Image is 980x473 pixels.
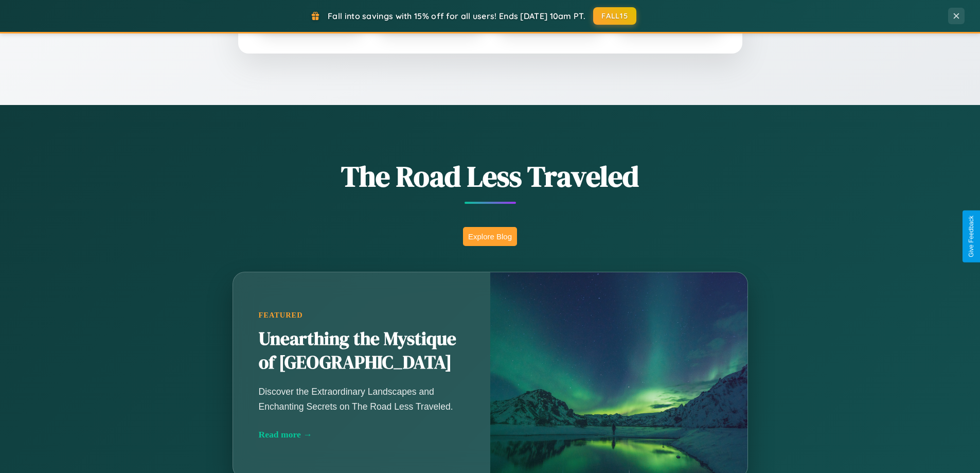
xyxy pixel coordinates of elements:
span: Fall into savings with 15% off for all users! Ends [DATE] 10am PT. [328,11,585,21]
h2: Unearthing the Mystique of [GEOGRAPHIC_DATA] [259,327,465,375]
div: Read more → [259,429,465,440]
button: Explore Blog [463,227,517,246]
button: FALL15 [593,7,636,25]
p: Discover the Extraordinary Landscapes and Enchanting Secrets on The Road Less Traveled. [259,384,465,413]
h1: The Road Less Traveled [182,156,799,196]
div: Featured [259,311,465,320]
div: Give Feedback [968,216,975,257]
